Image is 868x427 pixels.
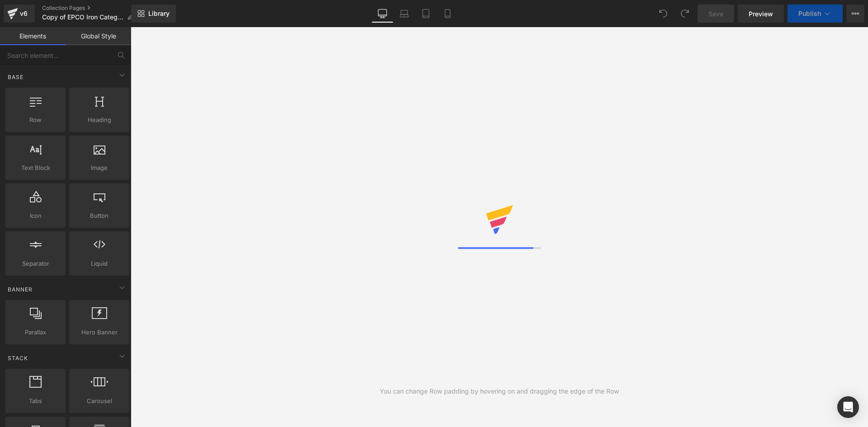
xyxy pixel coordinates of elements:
span: Row [8,115,63,125]
a: Tablet [415,5,437,23]
span: Stack [7,354,29,362]
div: You can change Row padding by hovering on and dragging the edge of the Row [380,386,619,396]
span: Carousel [72,396,127,406]
span: Hero Banner [72,328,127,337]
a: Desktop [372,5,393,23]
a: Mobile [437,5,458,23]
span: Banner [7,285,33,294]
a: v6 [4,5,35,23]
span: Copy of EPCO Iron Category [42,14,123,21]
div: Open Intercom Messenger [837,396,859,418]
a: Collection Pages [42,5,141,12]
button: Undo [654,5,672,23]
button: More [846,5,864,23]
span: Library [148,9,170,18]
button: Publish [788,5,843,23]
button: Redo [676,5,694,23]
a: Preview [738,5,784,23]
span: Publish [798,10,821,17]
a: Global Style [66,27,131,45]
span: Separator [8,259,63,268]
a: Laptop [393,5,415,23]
span: Preview [749,9,773,19]
span: Heading [72,115,127,125]
span: Base [7,73,24,81]
span: Icon [8,211,63,221]
span: Tabs [8,396,63,406]
div: v6 [18,8,29,19]
span: Parallax [8,328,63,337]
a: New Library [131,5,176,23]
span: Text Block [8,163,63,173]
span: Button [72,211,127,221]
span: Image [72,163,127,173]
span: Save [708,9,723,19]
span: Liquid [72,259,127,268]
